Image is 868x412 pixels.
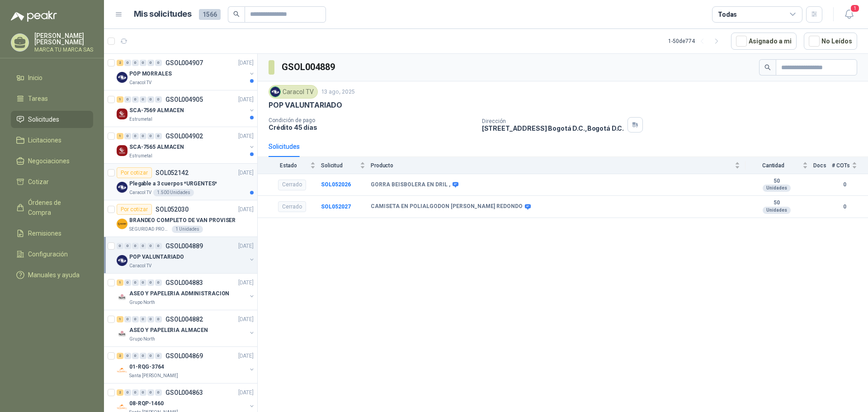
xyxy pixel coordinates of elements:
[278,180,306,190] div: Cerrado
[155,279,162,286] div: 0
[238,95,254,104] p: [DATE]
[165,316,203,322] p: GSOL004882
[28,114,59,124] span: Solicitudes
[140,133,146,139] div: 0
[731,33,797,50] button: Asignado a mi
[132,133,139,139] div: 0
[165,279,203,286] p: GSOL004883
[124,243,131,249] div: 0
[117,72,127,83] img: Company Logo
[129,116,152,123] p: Estrumetal
[117,243,123,249] div: 0
[129,336,155,343] p: Grupo North
[129,363,164,371] p: 01-RQG-3764
[129,289,229,298] p: ASEO Y PAPELERIA ADMINISTRACION
[321,204,351,210] a: SOL052027
[147,133,154,139] div: 0
[321,162,358,169] span: Solicitud
[233,11,240,17] span: search
[278,201,306,212] div: Cerrado
[156,206,189,213] p: SOL052030
[321,157,371,174] th: Solicitud
[11,246,93,263] a: Configuración
[238,242,254,251] p: [DATE]
[155,353,162,359] div: 0
[841,6,857,23] button: 1
[11,69,93,86] a: Inicio
[129,299,155,306] p: Grupo North
[832,157,868,174] th: # COTs
[124,353,131,359] div: 0
[156,170,189,176] p: SOL052142
[238,132,254,141] p: [DATE]
[238,59,254,67] p: [DATE]
[832,162,850,169] span: # COTs
[117,365,127,376] img: Company Logo
[124,60,131,66] div: 0
[28,177,49,187] span: Cotizar
[129,262,151,270] p: Caracol TV
[129,79,151,86] p: Caracol TV
[129,216,236,225] p: BRANDEO COMPLETO DE VAN PROVISER
[124,316,131,322] div: 0
[668,34,724,48] div: 1 - 50 de 774
[28,270,80,280] span: Manuales y ayuda
[269,123,475,131] p: Crédito 45 días
[165,243,203,249] p: GSOL004889
[117,218,127,229] img: Company Logo
[147,96,154,103] div: 0
[117,316,123,322] div: 1
[117,350,255,379] a: 2 0 0 0 0 0 GSOL004869[DATE] Company Logo01-RQG-3764Santa [PERSON_NAME]
[28,249,68,259] span: Configuración
[147,279,154,286] div: 0
[132,353,139,359] div: 0
[238,205,254,214] p: [DATE]
[129,326,208,335] p: ASEO Y PAPELERIA ALMACEN
[124,96,131,103] div: 0
[238,169,254,177] p: [DATE]
[117,167,152,178] div: Por cotizar
[155,316,162,322] div: 0
[124,133,131,139] div: 0
[117,60,123,66] div: 2
[117,279,123,286] div: 1
[238,279,254,287] p: [DATE]
[117,255,127,266] img: Company Logo
[269,85,318,99] div: Caracol TV
[104,164,257,200] a: Por cotizarSOL052142[DATE] Company LogoPlegable a 3 cuerpos *URGENTES*Caracol TV1.500 Unidades
[832,180,857,189] b: 0
[28,94,48,104] span: Tareas
[199,9,221,20] span: 1566
[117,131,255,160] a: 1 0 0 0 0 0 GSOL004902[DATE] Company LogoSCA-7565 ALMACENEstrumetal
[117,277,255,306] a: 1 0 0 0 0 0 GSOL004883[DATE] Company LogoASEO Y PAPELERIA ADMINISTRACIONGrupo North
[28,156,70,166] span: Negociaciones
[147,353,154,359] div: 0
[140,60,146,66] div: 0
[804,33,857,50] button: No Leídos
[129,372,178,379] p: Santa [PERSON_NAME]
[321,181,351,188] a: SOL052026
[132,243,139,249] div: 0
[117,109,127,119] img: Company Logo
[155,133,162,139] div: 0
[482,124,624,132] p: [STREET_ADDRESS] Bogotá D.C. , Bogotá D.C.
[129,189,151,196] p: Caracol TV
[117,292,127,303] img: Company Logo
[129,399,164,408] p: 08-RQP-1460
[132,60,139,66] div: 0
[147,316,154,322] div: 0
[258,157,321,174] th: Estado
[11,173,93,190] a: Cotizar
[745,199,808,207] b: 50
[321,88,355,96] p: 13 ago, 2025
[172,226,203,233] div: 1 Unidades
[132,316,139,322] div: 0
[129,106,184,115] p: SCA-7569 ALMACEN
[11,111,93,128] a: Solicitudes
[832,203,857,211] b: 0
[147,243,154,249] div: 0
[129,143,184,152] p: SCA-7565 ALMACEN
[11,132,93,149] a: Licitaciones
